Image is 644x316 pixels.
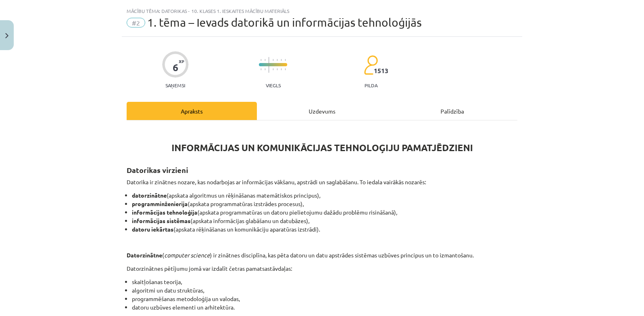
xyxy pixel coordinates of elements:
[127,251,162,259] strong: Datorzinātne
[261,59,261,61] img: icon-short-line-57e1e144782c952c97e751825c79c345078a6d821885a25fce030b3d8c18986b.svg
[266,82,281,88] p: Viegls
[164,251,210,259] em: computer science
[173,62,178,73] div: 6
[273,59,273,61] img: icon-short-line-57e1e144782c952c97e751825c79c345078a6d821885a25fce030b3d8c18986b.svg
[364,55,378,75] img: students-c634bb4e5e11cddfef0936a35e636f08e4e9abd3cc4e673bd6f9a4125e45ecb1.svg
[132,278,517,286] li: skaitļošanas teorija,
[132,225,517,234] li: (apskata rēķināšanas un komunikāciju aparatūras izstrādi).
[127,165,188,175] strong: Datorikas virzieni
[132,191,517,200] li: (apskata algoritmus un rēķināšanas matemātiskos principus),
[132,217,191,224] strong: informācijas sistēmas
[147,16,422,29] span: 1. tēma – Ievads datorikā un informācijas tehnoloģijās
[281,59,282,61] img: icon-short-line-57e1e144782c952c97e751825c79c345078a6d821885a25fce030b3d8c18986b.svg
[5,33,8,38] img: icon-close-lesson-0947bae3869378f0d4975bcd49f059093ad1ed9edebbc8119c70593378902aed.svg
[281,68,282,70] img: icon-short-line-57e1e144782c952c97e751825c79c345078a6d821885a25fce030b3d8c18986b.svg
[269,57,269,73] img: icon-long-line-d9ea69661e0d244f92f715978eff75569469978d946b2353a9bb055b3ed8787d.svg
[132,295,517,303] li: programmēšanas metodoloģija un valodas,
[132,303,517,312] li: datoru uzbūves elementi un arhitektūra.
[127,251,517,259] p: ( ) ir zinātnes disciplīna, kas pēta datoru un datu apstrādes sistēmas uzbūves principus un to iz...
[374,67,388,74] span: 1513
[387,102,517,120] div: Palīdzība
[127,8,517,14] div: Mācību tēma: Datorikas - 10. klases 1. ieskaites mācību materiāls
[132,200,188,207] strong: programminženierija
[132,209,197,216] strong: informācijas tehnoloģija
[132,208,517,217] li: (apskata programmatūras un datoru pielietojumu dažādu problēmu risināšanā),
[132,217,517,225] li: (apskata informācijas glabāšanu un datubāzes),
[172,142,473,154] strong: INFORMĀCIJAS UN KOMUNIKĀCIJAS TEHNOLOĢIJU PAMATJĒDZIENI
[132,200,517,208] li: (apskata programmatūras izstrādes procesus),
[265,68,265,70] img: icon-short-line-57e1e144782c952c97e751825c79c345078a6d821885a25fce030b3d8c18986b.svg
[162,82,189,88] p: Saņemsi
[132,286,517,295] li: algoritmi un datu struktūras,
[277,68,278,70] img: icon-short-line-57e1e144782c952c97e751825c79c345078a6d821885a25fce030b3d8c18986b.svg
[132,192,167,199] strong: datorzinātne
[273,68,273,70] img: icon-short-line-57e1e144782c952c97e751825c79c345078a6d821885a25fce030b3d8c18986b.svg
[285,68,286,70] img: icon-short-line-57e1e144782c952c97e751825c79c345078a6d821885a25fce030b3d8c18986b.svg
[265,59,265,61] img: icon-short-line-57e1e144782c952c97e751825c79c345078a6d821885a25fce030b3d8c18986b.svg
[257,102,387,120] div: Uzdevums
[127,264,517,273] p: Datorzinātnes pētījumu jomā var izdalīt četras pamatsastāvdaļas:
[179,59,184,63] span: XP
[285,59,286,61] img: icon-short-line-57e1e144782c952c97e751825c79c345078a6d821885a25fce030b3d8c18986b.svg
[261,68,261,70] img: icon-short-line-57e1e144782c952c97e751825c79c345078a6d821885a25fce030b3d8c18986b.svg
[364,82,377,88] p: pilda
[127,18,145,27] span: #2
[277,59,278,61] img: icon-short-line-57e1e144782c952c97e751825c79c345078a6d821885a25fce030b3d8c18986b.svg
[127,178,517,186] p: Datorika ir zinātnes nozare, kas nodarbojas ar informācijas vākšanu, apstrādi un saglabāšanu. To ...
[127,102,257,120] div: Apraksts
[132,225,174,233] strong: datoru iekārtas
